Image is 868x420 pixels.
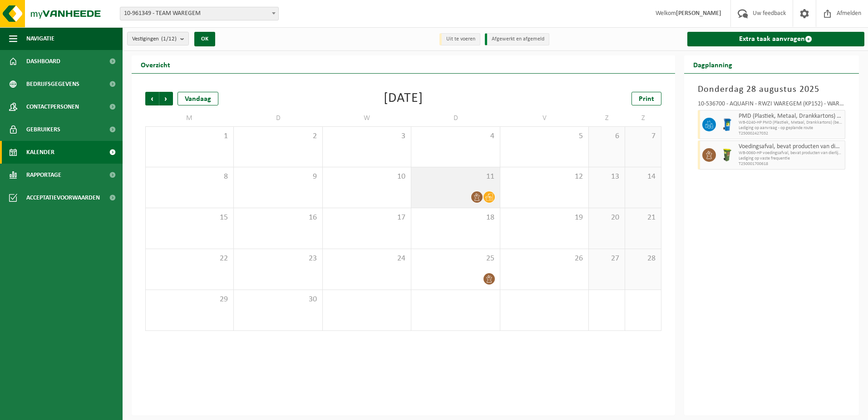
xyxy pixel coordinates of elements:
[26,95,79,118] span: Contactpersonen
[238,213,317,223] span: 16
[593,172,620,182] span: 13
[739,113,843,120] span: PMD (Plastiek, Metaal, Drankkartons) (bedrijven)
[26,164,61,186] span: Rapportage
[593,254,620,264] span: 27
[505,131,584,141] span: 5
[739,150,843,156] span: WB-0060-HP voedingsafval, bevat producten van dierlijke oors
[150,213,229,223] span: 15
[327,172,406,182] span: 10
[416,213,495,223] span: 18
[150,172,229,182] span: 8
[739,125,843,131] span: Lediging op aanvraag - op geplande route
[630,254,656,264] span: 28
[327,131,406,141] span: 3
[323,110,411,126] td: W
[439,33,480,45] li: Uit te voeren
[234,110,322,126] td: D
[625,110,661,126] td: Z
[26,50,60,73] span: Dashboard
[411,110,500,126] td: D
[327,213,406,223] span: 17
[593,213,620,223] span: 20
[416,254,495,264] span: 25
[178,92,218,105] div: Vandaag
[150,131,229,141] span: 1
[505,172,584,182] span: 12
[26,186,100,209] span: Acceptatievoorwaarden
[676,10,721,17] strong: [PERSON_NAME]
[145,92,159,105] span: Vorige
[630,172,656,182] span: 14
[127,32,189,45] button: Vestigingen(1/12)
[630,213,656,223] span: 21
[150,254,229,264] span: 22
[145,110,234,126] td: M
[26,141,54,164] span: Kalender
[630,131,656,141] span: 7
[238,172,317,182] span: 9
[589,110,625,126] td: Z
[150,295,229,305] span: 29
[684,55,741,73] h2: Dagplanning
[698,83,846,96] h3: Donderdag 28 augustus 2025
[132,32,177,46] span: Vestigingen
[26,73,79,95] span: Bedrijfsgegevens
[238,131,317,141] span: 2
[161,36,177,42] count: (1/12)
[120,7,279,20] span: 10-961349 - TEAM WAREGEM
[384,92,423,105] div: [DATE]
[238,295,317,305] span: 30
[593,131,620,141] span: 6
[120,7,278,20] span: 10-961349 - TEAM WAREGEM
[26,118,60,141] span: Gebruikers
[687,32,865,46] a: Extra taak aanvragen
[698,101,846,110] div: 10-536700 - AQUAFIN - RWZI WAREGEM (KP152) - WAREGEM
[639,95,654,103] span: Print
[327,254,406,264] span: 24
[485,33,549,45] li: Afgewerkt en afgemeld
[500,110,589,126] td: V
[739,120,843,125] span: WB-0240-HP PMD (Plastiek, Metaal, Drankkartons) (bedrijven)
[159,92,173,105] span: Volgende
[416,131,495,141] span: 4
[505,254,584,264] span: 26
[238,254,317,264] span: 23
[739,161,843,167] span: T250001700618
[739,143,843,150] span: Voedingsafval, bevat producten van dierlijke oorsprong, onverpakt, categorie 3
[132,55,179,73] h2: Overzicht
[505,213,584,223] span: 19
[720,148,734,162] img: WB-0060-HPE-GN-50
[26,27,54,50] span: Navigatie
[739,131,843,136] span: T250002427032
[194,32,215,46] button: OK
[739,156,843,161] span: Lediging op vaste frequentie
[720,118,734,131] img: WB-0240-HPE-BE-01
[416,172,495,182] span: 11
[631,92,661,105] a: Print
